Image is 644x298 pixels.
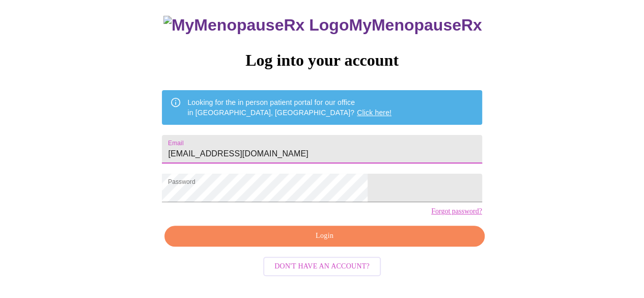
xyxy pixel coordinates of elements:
[431,207,482,215] a: Forgot password?
[162,51,482,70] h3: Log into your account
[164,226,484,247] button: Login
[261,261,383,269] a: Don't have an account?
[357,109,391,117] a: Click here!
[176,230,472,242] span: Login
[263,257,381,277] button: Don't have an account?
[163,16,482,35] h3: MyMenopauseRx
[163,16,349,35] img: MyMenopauseRx Logo
[274,260,370,273] span: Don't have an account?
[187,93,391,122] div: Looking for the in person patient portal for our office in [GEOGRAPHIC_DATA], [GEOGRAPHIC_DATA]?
